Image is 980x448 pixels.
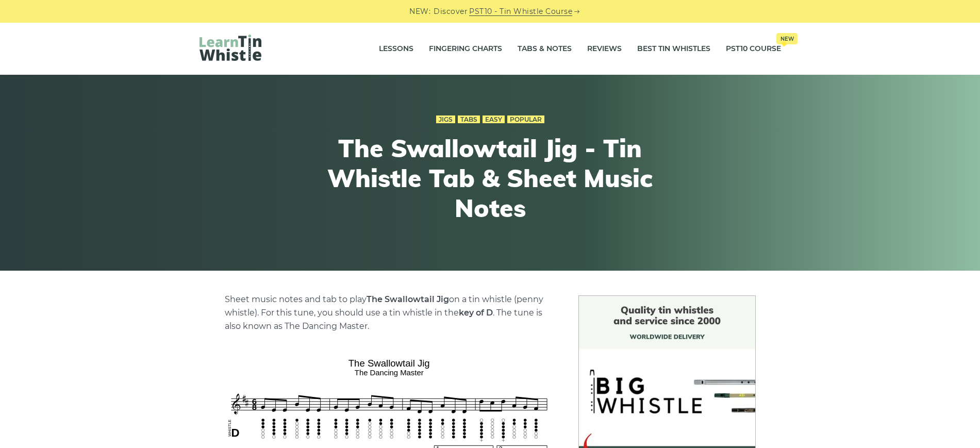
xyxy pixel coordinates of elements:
[225,293,554,333] p: Sheet music notes and tab to play on a tin whistle (penny whistle). For this tune, you should use...
[200,35,261,61] img: LearnTinWhistle.com
[367,294,449,304] strong: The Swallowtail Jig
[458,115,480,124] a: Tabs
[436,115,455,124] a: Jigs
[379,36,413,62] a: Lessons
[726,36,781,62] a: PST10 CourseNew
[507,115,544,124] a: Popular
[429,36,502,62] a: Fingering Charts
[459,308,493,318] strong: key of D
[637,36,710,62] a: Best Tin Whistles
[518,36,572,62] a: Tabs & Notes
[587,36,622,62] a: Reviews
[301,134,680,223] h1: The Swallowtail Jig - Tin Whistle Tab & Sheet Music Notes
[776,33,798,44] span: New
[483,115,505,124] a: Easy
